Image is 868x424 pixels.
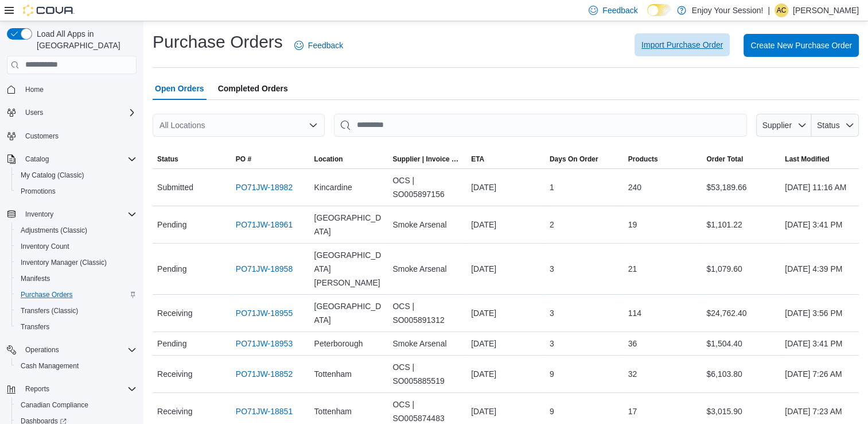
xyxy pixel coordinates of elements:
[21,400,88,410] span: Canadian Compliance
[11,303,141,319] button: Transfers (Classic)
[25,155,49,164] span: Catalog
[550,180,554,194] span: 1
[11,167,141,183] button: My Catalog (Classic)
[602,5,637,16] span: Feedback
[21,226,87,235] span: Adjustments (Classic)
[550,155,598,164] span: Days On Order
[157,367,192,381] span: Receiving
[628,306,641,320] span: 114
[16,359,137,373] span: Cash Management
[236,367,293,381] a: PO71JW-18852
[762,121,792,130] span: Supplier
[16,184,60,198] a: Promotions
[25,85,44,94] span: Home
[16,398,137,412] span: Canadian Compliance
[157,218,186,232] span: Pending
[811,114,859,137] button: Status
[21,382,137,396] span: Reports
[550,262,554,276] span: 3
[314,404,352,418] span: Tottenham
[16,272,137,286] span: Manifests
[545,150,624,168] button: Days On Order
[392,155,462,164] span: Supplier | Invoice Number
[2,342,141,358] button: Operations
[21,171,84,180] span: My Catalog (Classic)
[25,108,43,117] span: Users
[628,367,637,381] span: 32
[550,218,554,232] span: 2
[314,337,363,350] span: Peterborough
[11,238,141,255] button: Inventory Count
[702,213,780,236] div: $1,101.22
[16,168,137,182] span: My Catalog (Classic)
[21,258,107,267] span: Inventory Manager (Classic)
[314,155,343,164] span: Location
[314,248,384,290] span: [GEOGRAPHIC_DATA][PERSON_NAME]
[310,150,388,168] button: Location
[153,150,231,168] button: Status
[750,40,852,51] span: Create New Purchase Order
[314,180,352,194] span: Kincardine
[157,155,178,164] span: Status
[628,218,637,232] span: 19
[11,319,141,335] button: Transfers
[16,256,111,269] a: Inventory Manager (Classic)
[647,4,671,16] input: Dark Mode
[466,150,545,168] button: ETA
[16,304,83,318] a: Transfers (Classic)
[21,343,64,357] button: Operations
[466,363,545,386] div: [DATE]
[21,343,137,357] span: Operations
[236,337,293,350] a: PO71JW-18953
[16,256,137,269] span: Inventory Manager (Classic)
[236,306,293,320] a: PO71JW-18955
[157,262,186,276] span: Pending
[756,114,811,137] button: Supplier
[466,257,545,280] div: [DATE]
[21,83,48,97] a: Home
[21,361,79,371] span: Cash Management
[11,358,141,374] button: Cash Management
[780,332,859,355] div: [DATE] 3:41 PM
[16,288,137,302] span: Purchase Orders
[777,3,787,17] span: AC
[16,240,137,253] span: Inventory Count
[388,295,466,332] div: OCS | SO005891312
[628,404,637,418] span: 17
[2,81,141,98] button: Home
[702,150,780,168] button: Order Total
[466,400,545,423] div: [DATE]
[780,150,859,168] button: Last Modified
[388,257,466,280] div: Smoke Arsenal
[11,183,141,199] button: Promotions
[702,400,780,423] div: $3,015.90
[628,155,658,164] span: Products
[11,271,141,287] button: Manifests
[16,398,93,412] a: Canadian Compliance
[11,255,141,271] button: Inventory Manager (Classic)
[314,367,352,381] span: Tottenham
[236,180,293,194] a: PO71JW-18982
[314,299,384,327] span: [GEOGRAPHIC_DATA]
[388,332,466,355] div: Smoke Arsenal
[702,257,780,280] div: $1,079.60
[21,274,50,283] span: Manifests
[21,152,137,166] span: Catalog
[16,223,137,237] span: Adjustments (Classic)
[706,155,743,164] span: Order Total
[21,207,58,221] button: Inventory
[744,34,859,57] button: Create New Purchase Order
[550,306,554,320] span: 3
[23,5,75,16] img: Cova
[21,242,69,251] span: Inventory Count
[153,30,283,53] h1: Purchase Orders
[236,262,293,276] a: PO71JW-18958
[11,397,141,413] button: Canadian Compliance
[16,320,54,334] a: Transfers
[157,180,193,194] span: Submitted
[16,320,137,334] span: Transfers
[388,150,466,168] button: Supplier | Invoice Number
[21,152,53,166] button: Catalog
[550,367,554,381] span: 9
